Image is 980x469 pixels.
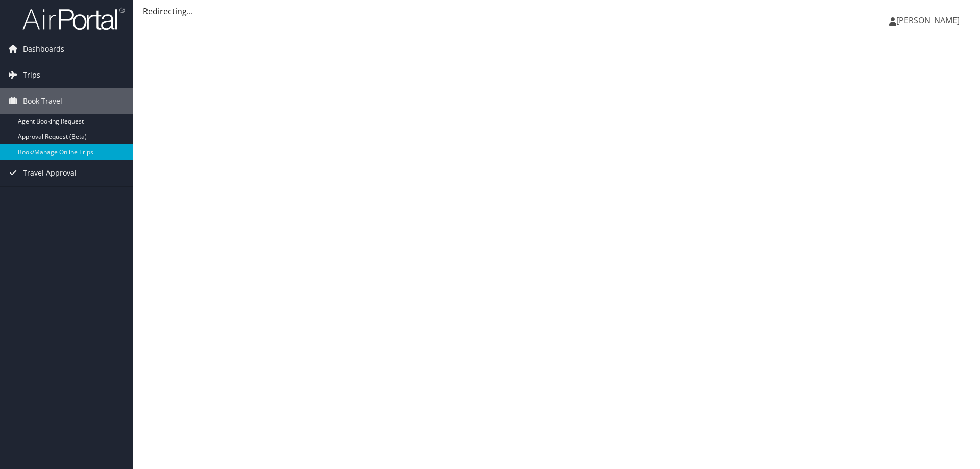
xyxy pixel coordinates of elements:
[22,7,125,31] img: airportal-logo.png
[23,36,64,62] span: Dashboards
[23,88,62,114] span: Book Travel
[23,160,77,186] span: Travel Approval
[889,5,970,36] a: [PERSON_NAME]
[143,5,970,17] div: Redirecting...
[23,62,40,88] span: Trips
[896,15,960,26] span: [PERSON_NAME]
